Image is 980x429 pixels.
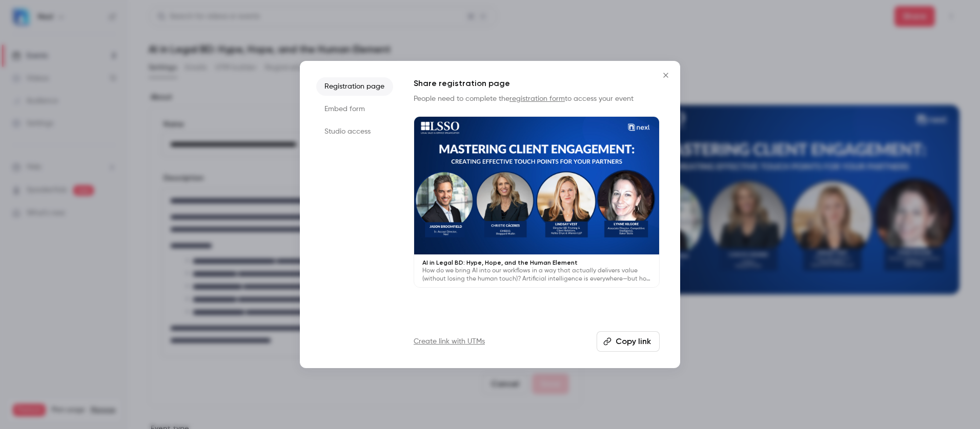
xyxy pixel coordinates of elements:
[414,94,660,104] p: People need to complete the to access your event
[414,116,660,288] a: AI in Legal BD: Hype, Hope, and the Human ElementHow do we bring AI into our workflows in a way t...
[414,336,485,347] a: Create link with UTMs
[316,77,393,96] li: Registration page
[422,267,651,283] p: How do we bring AI into our workflows in a way that actually delivers value (without losing the h...
[316,100,393,118] li: Embed form
[509,95,565,102] a: registration form
[597,331,660,352] button: Copy link
[316,122,393,141] li: Studio access
[414,77,660,90] h1: Share registration page
[656,65,676,85] button: Close
[422,259,651,267] p: AI in Legal BD: Hype, Hope, and the Human Element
